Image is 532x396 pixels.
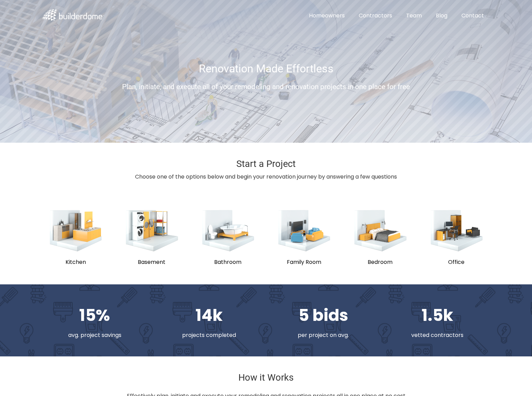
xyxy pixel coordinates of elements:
[430,257,483,267] p: Office
[201,209,255,252] img: bathroom.png
[125,257,178,267] p: Basement
[347,208,413,268] button: Bedroom
[353,257,407,267] p: Bedroom
[277,257,331,267] p: Family Room
[43,301,147,330] div: 15%
[430,8,453,24] a: Blog
[43,9,104,21] img: logo.svg
[119,208,184,268] button: Basement
[456,8,489,24] a: Contact
[271,208,337,268] button: Family Room
[201,257,255,267] p: Bathroom
[271,330,375,340] p: per project on avg.
[430,209,483,252] img: office.png
[353,209,407,252] img: bedroom.png
[424,208,489,268] button: Office
[304,8,350,24] a: Homeowners
[401,8,427,24] a: Team
[43,172,489,182] p: Choose one of the options below and begin your renovation journey by answering a few questions
[385,330,489,340] p: vetted contractors
[43,159,489,169] h2: Start a Project
[353,8,398,24] a: Contractors
[271,301,375,330] div: 5 bids
[277,209,331,252] img: living.png
[125,209,178,252] img: basement.png
[43,208,108,268] button: Kitchen
[43,83,489,91] h5: Plan, initiate, and execute all of your remodeling and renovation projects in one place for free
[157,301,261,330] div: 14k
[49,257,102,267] p: Kitchen
[157,330,261,340] p: projects completed
[49,209,102,252] img: kitchen.png
[43,63,489,75] h1: Renovation Made Effortless
[43,330,147,340] p: avg. project savings
[385,301,489,330] div: 1.5k
[195,208,261,268] button: Bathroom
[43,373,489,383] h2: How it Works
